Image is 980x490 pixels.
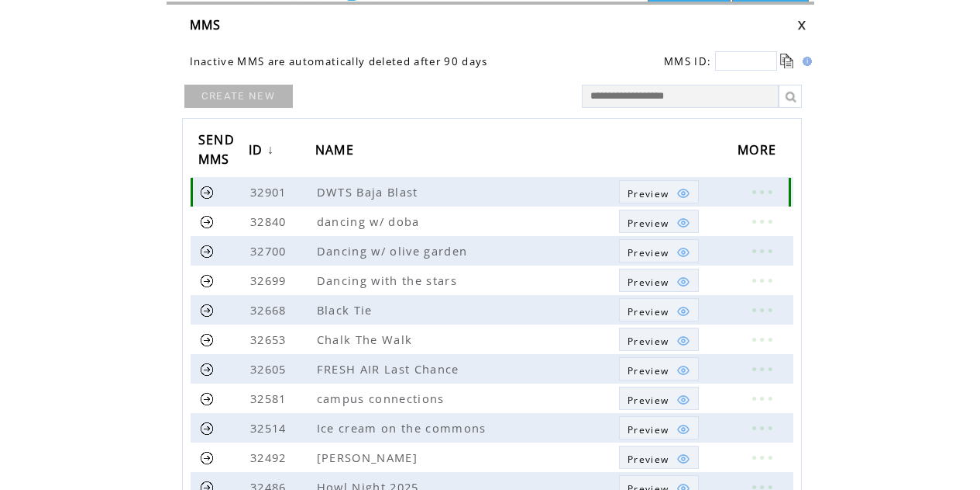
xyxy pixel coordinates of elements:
[628,335,669,348] span: Show MMS preview
[317,243,472,259] span: Dancing w/ olive garden
[619,180,699,203] a: Preview
[619,357,699,381] a: Preview
[676,422,690,436] img: eye.png
[315,137,358,166] span: NAME
[738,137,780,166] span: MORE
[198,127,235,175] span: SEND MMS
[619,387,699,410] a: Preview
[619,416,699,440] a: Preview
[628,276,669,289] span: Show MMS preview
[317,273,461,288] span: Dancing with the stars
[250,420,291,436] span: 32514
[317,391,449,406] span: campus connections
[628,364,669,377] span: Show MMS preview
[676,363,690,377] img: eye.png
[184,85,293,108] a: CREATE NEW
[619,298,699,321] a: Preview
[664,54,711,68] span: MMS ID:
[619,446,699,469] a: Preview
[676,393,690,407] img: eye.png
[619,239,699,262] a: Preview
[250,361,291,377] span: 32605
[628,187,669,200] span: Show MMS preview
[315,137,362,165] a: NAME
[317,450,421,465] span: [PERSON_NAME]
[250,243,291,259] span: 32700
[628,423,669,436] span: Show MMS preview
[249,137,278,165] a: ID↓
[249,137,267,166] span: ID
[676,304,690,318] img: eye.png
[317,214,424,229] span: dancing w/ doba
[676,334,690,348] img: eye.png
[798,57,812,66] img: help.gif
[676,275,690,289] img: eye.png
[317,361,463,377] span: FRESH AIR Last Chance
[190,16,222,33] span: MMS
[317,184,422,200] span: DWTS Baja Blast
[250,302,291,318] span: 32668
[676,186,690,200] img: eye.png
[619,328,699,351] a: Preview
[250,450,291,465] span: 32492
[317,332,417,347] span: Chalk The Walk
[628,217,669,230] span: Show MMS preview
[250,214,291,229] span: 32840
[317,420,490,436] span: Ice cream on the commons
[250,332,291,347] span: 32653
[676,452,690,466] img: eye.png
[676,245,690,259] img: eye.png
[619,269,699,292] a: Preview
[676,216,690,230] img: eye.png
[628,305,669,318] span: Show MMS preview
[628,453,669,466] span: Show MMS preview
[628,394,669,407] span: Show MMS preview
[317,302,377,318] span: Black Tie
[190,54,488,68] span: Inactive MMS are automatically deleted after 90 days
[628,246,669,259] span: Show MMS preview
[250,391,291,406] span: 32581
[619,210,699,233] a: Preview
[250,273,291,288] span: 32699
[250,184,291,200] span: 32901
